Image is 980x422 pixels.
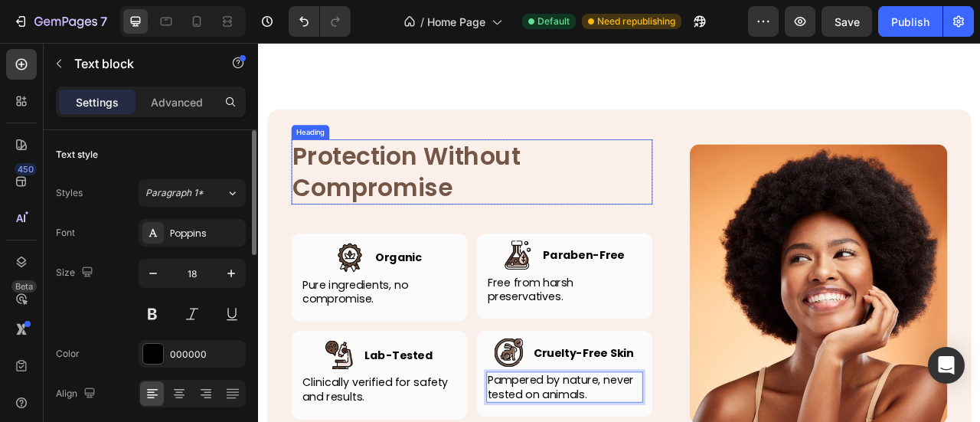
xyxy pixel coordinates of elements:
div: Text style [56,148,98,162]
span: Save [835,15,860,28]
div: 450 [15,163,37,175]
span: / [420,14,424,30]
p: Advanced [151,94,203,110]
p: 7 [100,12,107,31]
span: Need republishing [597,15,675,28]
h3: Rich Text Editor. Editing area: main [349,384,479,404]
img: gempages_581577637072208809-fffe7b25-5213-4b5d-835c-4455c29a0178.svg [84,378,121,415]
img: gempages_581577637072208809-3f63075d-80f1-4e0b-af8a-cda425a8301a.svg [312,251,348,288]
div: Undo/Redo [289,6,351,37]
h3: Lab-Tested [133,387,223,407]
p: Settings [76,94,119,110]
button: Publish [878,6,942,37]
div: Poppins [170,227,242,240]
button: Save [822,6,872,37]
div: Styles [56,186,83,200]
div: Font [56,226,75,240]
span: Default [537,15,570,28]
p: Free from harsh preservatives. [292,296,488,332]
div: Size [56,263,96,283]
h3: Paraben-Free [361,259,468,280]
div: Open Intercom Messenger [928,347,965,384]
p: Text block [74,54,204,73]
div: Beta [11,280,37,293]
span: Paragraph 1* [145,186,204,200]
span: Home Page [427,14,485,30]
div: Color [56,347,80,361]
div: 000000 [170,348,242,361]
div: Align [56,384,99,404]
img: gempages_581577637072208809-a99ea4a3-d81b-495b-913e-1b6dba1ddcb6.svg [300,375,337,412]
iframe: Design area [258,43,980,422]
button: 7 [6,6,114,37]
p: Cruelty-Free Skin [351,385,478,403]
button: Paragraph 1* [139,179,246,207]
div: Publish [891,14,929,30]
